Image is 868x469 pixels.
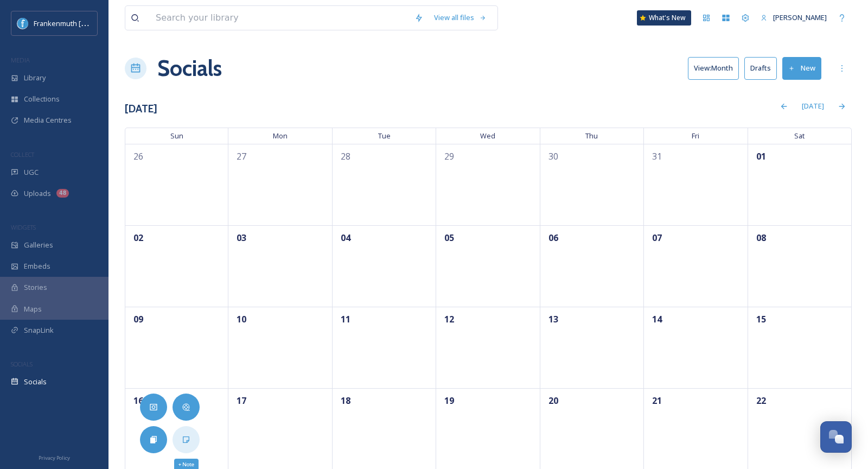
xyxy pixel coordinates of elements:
[24,167,39,178] span: UGC
[820,421,852,453] button: Open Chat
[442,312,457,327] span: 12
[24,240,53,250] span: Galleries
[546,312,561,327] span: 13
[649,149,665,164] span: 31
[228,128,332,144] span: Mon
[338,393,353,408] span: 18
[11,56,30,64] span: MEDIA
[754,393,769,408] span: 22
[748,128,852,144] span: Sat
[24,325,54,335] span: SnapLink
[11,150,34,159] span: COLLECT
[442,393,457,408] span: 19
[546,393,561,408] span: 20
[637,10,691,26] a: What's New
[744,57,777,79] button: Drafts
[436,128,540,144] span: Wed
[17,18,28,29] img: Social%20Media%20PFP%202025.jpg
[125,101,157,117] h3: [DATE]
[442,230,457,245] span: 05
[649,312,665,327] span: 14
[56,189,69,198] div: 48
[333,128,436,144] span: Tue
[540,128,644,144] span: Thu
[125,128,228,144] span: Sun
[644,128,748,144] span: Fri
[234,393,249,408] span: 17
[429,7,492,28] a: View all files
[649,393,665,408] span: 21
[546,149,561,164] span: 30
[338,149,353,164] span: 28
[234,230,249,245] span: 03
[24,94,60,104] span: Collections
[773,12,827,22] span: [PERSON_NAME]
[34,18,116,28] span: Frankenmuth [US_STATE]
[11,360,33,368] span: SOCIALS
[24,261,50,271] span: Embeds
[754,312,769,327] span: 15
[131,149,146,164] span: 26
[744,57,782,79] a: Drafts
[157,52,222,85] a: Socials
[24,377,47,387] span: Socials
[150,6,409,30] input: Search your library
[131,312,146,327] span: 09
[688,57,739,79] button: View:Month
[24,115,72,125] span: Media Centres
[796,96,829,117] div: [DATE]
[24,282,47,293] span: Stories
[442,149,457,164] span: 29
[24,188,51,199] span: Uploads
[24,73,46,83] span: Library
[11,223,36,231] span: WIDGETS
[338,312,353,327] span: 11
[338,230,353,245] span: 04
[754,230,769,245] span: 08
[649,230,665,245] span: 07
[39,454,70,461] span: Privacy Policy
[131,230,146,245] span: 02
[782,57,821,79] button: New
[546,230,561,245] span: 06
[24,304,42,314] span: Maps
[131,393,146,408] span: 16
[39,451,70,464] a: Privacy Policy
[234,312,249,327] span: 10
[755,7,832,28] a: [PERSON_NAME]
[754,149,769,164] span: 01
[234,149,249,164] span: 27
